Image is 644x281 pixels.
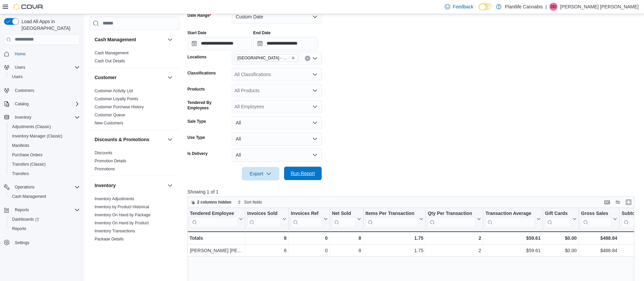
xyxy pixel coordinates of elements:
label: Sale Type [187,119,206,124]
button: Clear input [305,56,310,61]
button: Catalog [12,100,31,108]
span: Catalog [12,100,80,108]
a: Package Details [95,237,124,241]
button: Export [242,167,279,180]
div: [PERSON_NAME] [PERSON_NAME] [190,246,243,255]
div: Items Per Transaction [365,210,418,217]
a: Inventory Transactions [95,229,135,233]
span: Promotion Details [95,158,126,164]
a: Inventory by Product Historical [95,205,149,209]
button: Run Report [284,167,322,180]
button: Transfers [7,169,83,178]
a: Customer Activity List [95,89,133,93]
button: Settings [1,237,83,247]
div: $0.00 [545,246,577,255]
p: Plantlife Cannabis [505,3,543,11]
button: Adjustments (Classic) [7,122,83,131]
div: $488.84 [581,246,617,255]
span: Calgary - Dalhousie [234,54,298,62]
button: Discounts & Promotions [95,136,165,143]
span: Customer Queue [95,112,125,118]
span: Discounts [95,150,112,156]
input: Press the down key to open a popover containing a calendar. [253,37,318,50]
span: Settings [12,238,80,246]
div: Qty Per Transaction [428,210,476,227]
span: Inventory Transactions [95,228,135,234]
button: Qty Per Transaction [428,210,481,227]
button: Tendered Employee [190,210,243,227]
div: Drake Dumont [549,3,557,11]
h3: Cash Management [95,36,136,43]
label: Locations [187,54,207,60]
div: Invoices Ref [291,210,322,217]
input: Press the down key to open a popover containing a calendar. [187,37,252,50]
div: $59.61 [485,246,540,255]
span: DD [550,3,556,11]
div: 1.75 [366,246,424,255]
div: Net Sold [332,210,356,227]
span: [GEOGRAPHIC_DATA] - Dalhousie [237,55,290,61]
div: 0 [291,234,327,242]
span: Run Report [291,170,315,177]
span: Inventory [12,113,80,121]
span: Customer Loyalty Points [95,96,138,102]
a: Home [12,50,28,58]
span: Transfers [9,170,80,178]
div: Cash Management [89,49,179,68]
button: Enter fullscreen [625,198,633,206]
button: Discounts & Promotions [166,135,174,144]
span: Dashboards [12,217,39,222]
a: Users [9,73,25,81]
span: Inventory [15,115,31,120]
span: Home [15,51,25,57]
a: Inventory On Hand by Package [95,213,151,217]
div: 8 [332,246,361,255]
span: Cash Management [9,192,80,201]
input: Dark Mode [479,3,493,10]
a: Dashboards [7,215,83,224]
a: Discounts [95,151,112,155]
span: Reports [12,206,80,214]
a: Customer Queue [95,113,125,117]
button: Keyboard shortcuts [603,198,611,206]
button: Inventory [12,113,34,121]
div: Tendered Employee [190,210,237,217]
button: Inventory [166,181,174,189]
button: Invoices Ref [291,210,327,227]
div: 2 [428,234,481,242]
div: Transaction Average [485,210,535,217]
div: Totals [190,234,243,242]
a: Promotions [95,167,115,171]
a: Cash Out Details [95,59,125,63]
span: Purchase Orders [9,151,80,159]
button: Custom Date [232,10,322,23]
div: Qty Per Transaction [428,210,476,217]
span: Inventory Manager (Classic) [9,132,80,140]
span: Transfers (Classic) [9,160,80,168]
span: New Customers [95,120,123,126]
button: Inventory Manager (Classic) [7,131,83,141]
button: Inventory [95,182,165,189]
span: Reports [12,226,26,231]
div: Discounts & Promotions [89,149,179,176]
label: Tendered By Employees [187,100,229,111]
div: 2 [428,246,481,255]
button: Inventory [1,113,83,122]
button: Open list of options [312,88,318,93]
div: Invoices Sold [247,210,281,227]
div: Transaction Average [485,210,535,227]
a: Inventory Adjustments [95,196,134,201]
label: Date Range [187,13,211,18]
span: Catalog [15,101,29,107]
a: Transfers [9,170,32,178]
span: Feedback [453,3,473,10]
span: Users [12,74,22,79]
div: Customer [89,87,179,130]
div: Gross Sales [581,210,612,227]
button: Cash Management [95,36,165,43]
span: Inventory Manager (Classic) [12,133,62,139]
label: Start Date [187,30,207,36]
span: Customers [15,88,34,93]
